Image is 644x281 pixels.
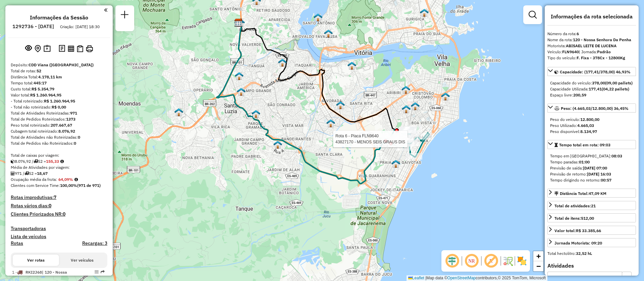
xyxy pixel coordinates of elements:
span: 47,09 KM [589,191,606,196]
a: Peso: (4.665,03/12.800,00) 36,45% [547,103,636,113]
strong: 64,09% [58,177,73,182]
h4: Rotas improdutivas: [11,195,107,200]
i: Cubagem total roteirizado [11,159,15,163]
span: RKI2J68 [25,270,42,275]
strong: R$ 5.354,79 [32,86,54,91]
button: Ver rotas [13,255,59,266]
strong: 01:00 [579,159,590,164]
strong: 08:03 [611,153,622,158]
button: Visualizar relatório de Roteirização [66,44,75,53]
i: Total de Atividades [11,171,15,175]
img: 508 UDC Light WCL Santa Fé [252,110,260,118]
h4: Rotas vários dias: [11,203,107,209]
button: Visualizar Romaneio [75,44,85,54]
strong: 4.665,03 [577,123,594,128]
div: Total de Pedidos Roteirizados: [11,116,107,122]
strong: F. Fixa - 378Cx - 12800Kg [577,55,625,60]
h4: Clientes Priorizados NR: [11,211,107,217]
div: Tempo total em rota: 09:03 [547,150,636,186]
h4: Transportadoras [11,226,107,231]
strong: ABISAEL LEITE DE LUCENA [566,43,616,48]
img: 514 UDC Light WCL V. Gloria [401,85,410,94]
strong: 971 [70,111,77,116]
div: Total de itens: [554,215,594,221]
div: Jornada Motorista: 09:20 [554,240,602,246]
strong: 0 [78,135,80,140]
img: Simulação- Santa Inês [402,105,411,114]
h4: Atividades [547,263,636,269]
div: Tempo dirigindo no retorno: [550,177,633,183]
strong: [DATE] 16:03 [587,171,611,177]
span: Exibir rótulo [483,253,499,269]
div: Total hectolitro: [547,251,636,257]
div: Total de Atividades não Roteirizadas: [11,134,107,140]
div: Tempo paradas: [550,159,633,165]
a: Total de itens:512,00 [547,213,636,222]
em: Rota exportada [101,270,105,274]
div: Tipo do veículo: [547,55,636,61]
img: Simulação- Santa Lucia [420,8,429,17]
strong: 7 [54,194,56,200]
span: + [536,252,541,260]
img: Simulação- Jardim Marilândia [326,119,335,128]
strong: 00:57 [601,178,611,183]
img: Simulação- Costa Azul [441,92,450,101]
a: Rotas [11,240,23,246]
button: Ver veículos [59,255,105,266]
div: Previsão de saída: [550,165,633,171]
div: Custo total: [11,86,107,92]
span: Ocupação média da frota: [11,177,57,182]
a: OpenStreetMap [447,276,476,280]
div: 971 / 52 = [11,170,107,177]
strong: 6 [577,31,579,36]
strong: 378,00 [592,80,605,85]
a: Zoom out [533,261,543,271]
div: Espaço livre: [550,92,633,98]
strong: 200,59 [573,92,586,97]
strong: 0 [63,211,65,217]
strong: R$ 1.260.964,95 [44,98,75,103]
img: Simulação- Santa Catarina [273,140,282,149]
strong: Padrão [597,49,611,54]
div: Total de rotas: [11,68,107,74]
a: Nova sessão e pesquisa [118,8,131,23]
h4: Recargas: 3 [82,240,107,246]
span: Clientes com Service Time: [11,183,60,188]
span: Capacidade: (177,41/378,00) 46,93% [560,69,631,74]
div: Valor total: [554,228,601,234]
div: - Total roteirizado: [11,98,107,104]
a: Distância Total:47,09 KM [547,189,636,198]
button: Exibir sessão original [24,43,33,54]
img: CDD Viana (Vitória) [234,18,243,27]
div: Média de Atividades por viagem: [11,164,107,170]
div: Peso disponível: [550,129,633,135]
img: Fluxo de ruas [502,256,513,266]
div: Total de Atividades Roteirizadas: [11,110,107,116]
strong: 120 - Nossa Senhora Da Penha [573,37,631,42]
a: Leaflet [408,276,424,280]
a: Zoom in [533,251,543,261]
div: Tempo total: [11,80,107,86]
a: Clique aqui para minimizar o painel [104,6,107,14]
button: Painel de Sugestão [42,44,52,54]
a: Total de atividades:21 [547,201,636,210]
div: Valor total: [11,92,107,98]
em: Média calculada utilizando a maior ocupação (%Peso ou %Cubagem) de cada rota da sessão. Rotas cro... [74,178,78,182]
a: Tempo total em rota: 09:03 [547,140,636,149]
img: Simulação- Sagrada Família [237,87,246,96]
strong: 18,67 [37,171,48,176]
div: Número da rota: [547,31,636,37]
span: Peso: (4.665,03/12.800,00) 36,45% [561,106,629,111]
span: Ocultar NR [464,253,480,269]
img: Simulação- Vila Guilhermina [347,61,356,70]
strong: 0 [74,141,76,146]
div: Distância Total: [554,191,606,197]
strong: 100,00% [60,183,77,188]
div: 8.076,92 / 52 = [11,158,107,164]
div: Veículo: [547,49,636,55]
button: Logs desbloquear sessão [57,44,66,54]
span: Total de atividades: [554,203,596,208]
span: | [425,276,426,280]
a: Capacidade: (177,41/378,00) 46,93% [547,67,636,76]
